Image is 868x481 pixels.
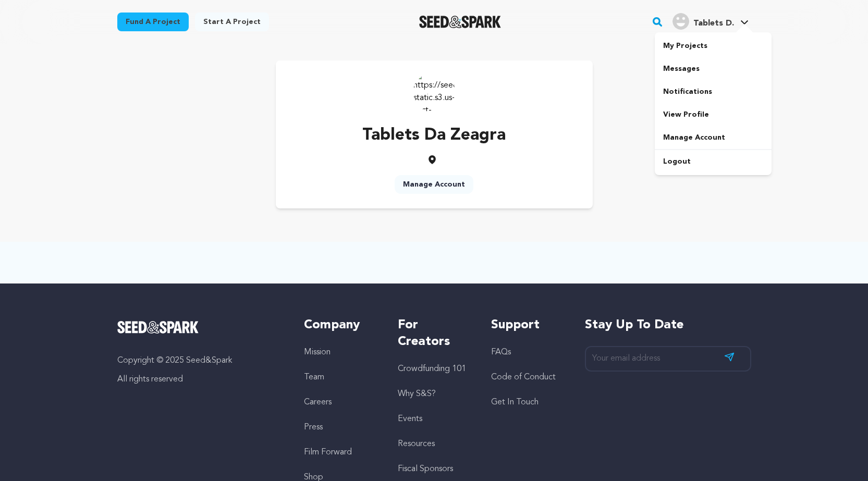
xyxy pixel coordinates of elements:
[398,465,453,473] a: Fiscal Sponsors
[398,365,466,373] a: Crowdfunding 101
[655,126,772,149] a: Manage Account
[304,373,324,381] a: Team
[117,354,284,367] p: Copyright © 2025 Seed&Spark
[655,80,772,103] a: Notifications
[655,103,772,126] a: View Profile
[413,71,455,113] img: https://seedandspark-static.s3.us-east-2.amazonaws.com/images/User/002/261/608/medium/ACg8ocKWAIP...
[195,13,269,31] a: Start a project
[491,317,564,334] h5: Support
[398,440,435,448] a: Resources
[398,390,436,398] a: Why S&S?
[395,175,473,194] a: Manage Account
[419,16,501,28] a: Seed&Spark Homepage
[491,398,539,406] a: Get In Touch
[398,415,422,423] a: Events
[585,317,751,334] h5: Stay up to date
[117,373,284,386] p: All rights reserved
[673,13,689,30] img: user.png
[304,448,352,457] a: Film Forward
[655,150,772,173] a: Logout
[304,348,331,356] a: Mission
[670,11,751,33] span: Tablets D.'s Profile
[655,57,772,80] a: Messages
[670,11,751,30] a: Tablets D.'s Profile
[491,348,511,356] a: FAQs
[304,423,323,431] a: Press
[585,346,751,372] input: Your email address
[693,19,734,28] span: Tablets D.
[419,16,501,28] img: Seed&Spark Logo Dark Mode
[655,34,772,57] a: My Projects
[491,373,556,381] a: Code of Conduct
[362,123,506,148] p: Tablets Da Zeagra
[398,317,470,350] h5: For Creators
[117,321,199,334] img: Seed&Spark Logo
[304,398,332,406] a: Careers
[673,13,734,30] div: Tablets D.'s Profile
[304,317,376,334] h5: Company
[117,13,189,31] a: Fund a project
[117,321,284,334] a: Seed&Spark Homepage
